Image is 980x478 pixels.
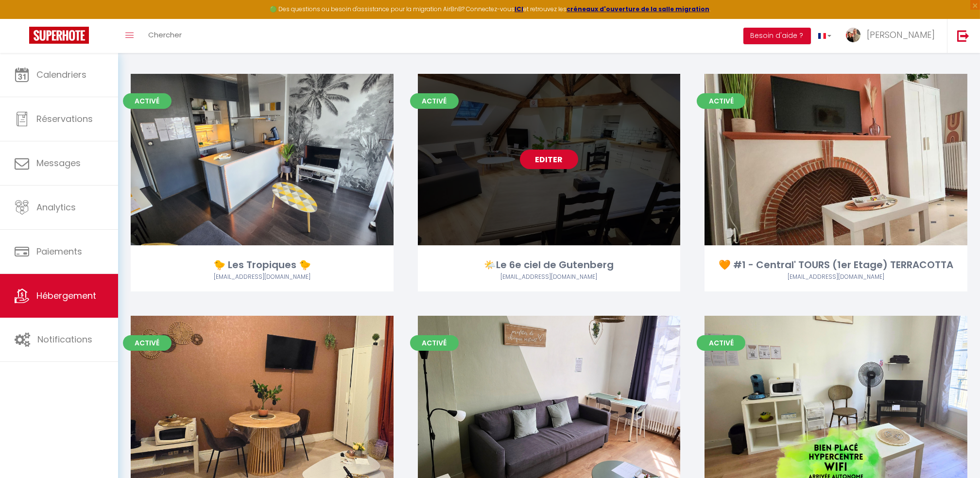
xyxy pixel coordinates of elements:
span: Activé [697,335,745,351]
a: ... [PERSON_NAME] [839,19,947,53]
a: créneaux d'ouverture de la salle migration [567,5,709,13]
a: Chercher [141,19,189,53]
span: Hébergement [36,290,96,302]
img: Super Booking [29,27,89,44]
img: ... [846,28,860,42]
span: Réservations [36,113,93,125]
span: Messages [36,157,81,169]
span: Activé [697,93,745,109]
span: Calendriers [36,68,86,81]
div: 🧡 #1 - Central' TOURS (1er Etage) TERRACOTTA [705,257,967,273]
button: Besoin d'aide ? [743,28,811,44]
a: Editer [520,150,578,169]
span: Activé [123,93,172,109]
div: 🐤 Les Tropiques 🐤 [131,257,394,273]
a: ICI [515,5,523,13]
span: Activé [123,335,172,351]
span: [PERSON_NAME] [867,29,935,41]
div: Airbnb [705,273,967,282]
span: Paiements [36,245,82,257]
img: logout [957,30,969,42]
span: Chercher [148,30,182,40]
div: Airbnb [418,273,681,282]
span: Activé [410,93,459,109]
span: Activé [410,335,459,351]
span: Notifications [37,333,92,345]
span: Analytics [36,201,76,213]
div: 🌤️Le 6e ciel de Gutenberg [418,257,681,273]
button: Ouvrir le widget de chat LiveChat [8,4,37,33]
div: Airbnb [131,273,394,282]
